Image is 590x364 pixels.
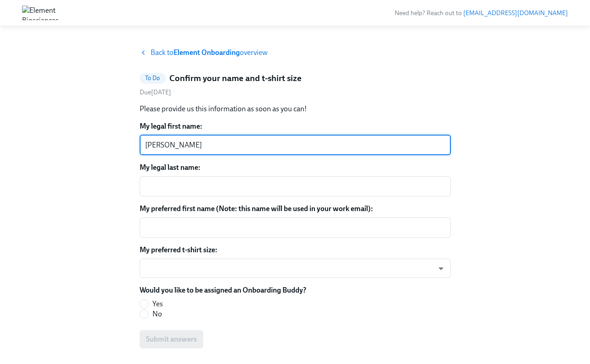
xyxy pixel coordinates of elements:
label: My legal first name: [140,121,451,131]
a: [EMAIL_ADDRESS][DOMAIN_NAME] [463,9,568,17]
label: Would you like to be assigned an Onboarding Buddy? [140,285,306,295]
span: Need help? Reach out to [395,9,568,17]
span: No [152,309,162,319]
label: My legal last name: [140,163,451,173]
h5: Confirm your name and t-shirt size [169,72,302,84]
a: Back toElement Onboardingoverview [140,48,451,58]
div: ​ [140,259,451,278]
strong: Element Onboarding [173,48,240,57]
textarea: [PERSON_NAME] [145,140,445,151]
span: Back to overview [151,48,268,58]
label: My preferred t-shirt size: [140,245,451,255]
span: Monday, September 22nd 2025, 9:00 am [140,88,171,96]
img: Element Biosciences [22,5,59,20]
label: My preferred first name (Note: this name will be used in your work email): [140,204,451,214]
span: Yes [152,299,163,309]
p: Please provide us this information as soon as you can! [140,104,451,114]
span: To Do [140,75,166,81]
